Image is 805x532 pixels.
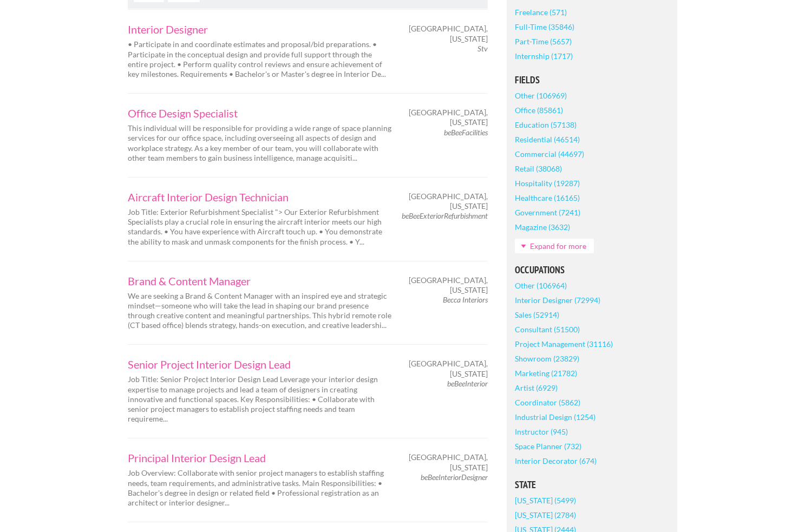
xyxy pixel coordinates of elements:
[128,452,393,463] a: Principal Interior Design Lead
[515,480,669,490] h5: State
[128,275,393,286] a: Brand & Content Manager
[515,265,669,275] h5: Occupations
[409,108,488,127] span: [GEOGRAPHIC_DATA], [US_STATE]
[515,366,577,380] a: Marketing (21782)
[515,424,568,439] a: Instructor (945)
[515,191,580,205] a: Healthcare (16165)
[515,493,576,508] a: [US_STATE] (5499)
[515,410,595,424] a: Industrial Design (1254)
[515,103,563,117] a: Office (85861)
[515,239,594,253] a: Expand for more
[515,117,577,132] a: Education (57138)
[515,293,600,307] a: Interior Designer (72994)
[421,472,488,482] em: beBeeInteriorDesigner
[128,24,393,35] a: Interior Designer
[443,295,488,304] em: Becca Interiors
[128,123,393,163] p: This individual will be responsible for providing a wide range of space planning services for our...
[444,128,488,137] em: beBeeFacilities
[409,452,488,472] span: [GEOGRAPHIC_DATA], [US_STATE]
[515,34,572,49] a: Part-Time (5657)
[409,275,488,295] span: [GEOGRAPHIC_DATA], [US_STATE]
[515,439,581,454] a: Space Planner (732)
[515,161,562,176] a: Retail (38068)
[515,337,613,351] a: Project Management (31116)
[515,395,580,410] a: Coordinator (5862)
[128,375,393,424] p: Job Title: Senior Project Interior Design Lead Leverage your interior design expertise to manage ...
[128,359,393,370] a: Senior Project Interior Design Lead
[409,359,488,378] span: [GEOGRAPHIC_DATA], [US_STATE]
[515,322,580,337] a: Consultant (51500)
[515,307,559,322] a: Sales (52914)
[128,207,393,247] p: Job Title: Exterior Refurbishment Specialist "> Our Exterior Refurbishment Specialists play a cru...
[515,88,567,103] a: Other (106969)
[515,75,669,85] h5: Fields
[515,176,580,191] a: Hospitality (19287)
[515,5,567,19] a: Freelance (571)
[515,132,580,147] a: Residential (46514)
[477,44,488,53] em: Stv
[515,220,570,234] a: Magazine (3632)
[515,49,573,63] a: Internship (1717)
[515,351,579,366] a: Showroom (23829)
[515,380,558,395] a: Artist (6929)
[447,379,488,388] em: beBeeInterior
[515,19,574,34] a: Full-Time (35846)
[402,211,488,220] em: beBeeExteriorRefurbishment
[409,24,488,43] span: [GEOGRAPHIC_DATA], [US_STATE]
[128,192,393,202] a: Aircraft Interior Design Technician
[128,468,393,508] p: Job Overview: Collaborate with senior project managers to establish staffing needs, team requirem...
[409,192,488,211] span: [GEOGRAPHIC_DATA], [US_STATE]
[515,278,567,293] a: Other (106964)
[128,40,393,79] p: • Participate in and coordinate estimates and proposal/bid preparations. • Participate in the con...
[515,454,597,468] a: Interior Decorator (674)
[128,108,393,119] a: Office Design Specialist
[515,147,584,161] a: Commercial (44697)
[515,508,576,522] a: [US_STATE] (2784)
[128,291,393,331] p: We are seeking a Brand & Content Manager with an inspired eye and strategic mindset—someone who w...
[515,205,580,220] a: Government (7241)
